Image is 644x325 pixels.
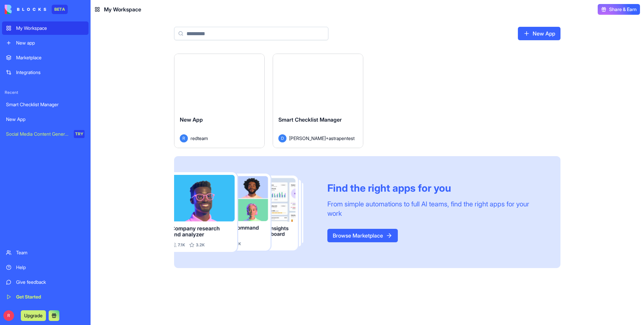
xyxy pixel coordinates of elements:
[278,116,342,123] span: Smart Checklist Manager
[2,98,89,111] a: Smart Checklist Manager
[74,130,85,138] div: TRY
[6,116,85,123] div: New App
[52,5,68,14] div: BETA
[327,182,544,194] div: Find the right apps for you
[16,54,85,61] div: Marketplace
[609,6,637,13] span: Share & Earn
[2,246,89,259] a: Team
[21,312,46,319] a: Upgrade
[327,229,398,242] a: Browse Marketplace
[16,294,85,300] div: Get Started
[180,116,203,123] span: New App
[2,90,89,95] span: Recent
[16,25,85,31] div: My Workspace
[2,290,89,304] a: Get Started
[598,4,640,15] button: Share & Earn
[273,54,363,148] a: Smart Checklist ManagerD[PERSON_NAME]+astrapentest
[104,5,141,13] span: My Workspace
[21,310,46,321] button: Upgrade
[174,172,317,252] img: Frame_181_egmpey.png
[174,54,265,148] a: New AppRredteam
[278,134,286,142] span: D
[16,40,85,46] div: New app
[180,134,188,142] span: R
[16,264,85,271] div: Help
[518,27,560,40] a: New App
[2,275,89,289] a: Give feedback
[6,131,69,137] div: Social Media Content Generator
[16,279,85,285] div: Give feedback
[5,5,68,14] a: BETA
[16,249,85,256] div: Team
[6,101,85,108] div: Smart Checklist Manager
[2,66,89,79] a: Integrations
[2,51,89,64] a: Marketplace
[5,5,46,14] img: logo
[2,21,89,35] a: My Workspace
[2,113,89,126] a: New App
[2,127,89,141] a: Social Media Content GeneratorTRY
[3,310,14,321] span: R
[289,135,355,142] span: [PERSON_NAME]+astrapentest
[327,199,544,218] div: From simple automations to full AI teams, find the right apps for your work
[191,135,208,142] span: redteam
[16,69,85,76] div: Integrations
[2,36,89,50] a: New app
[2,261,89,274] a: Help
